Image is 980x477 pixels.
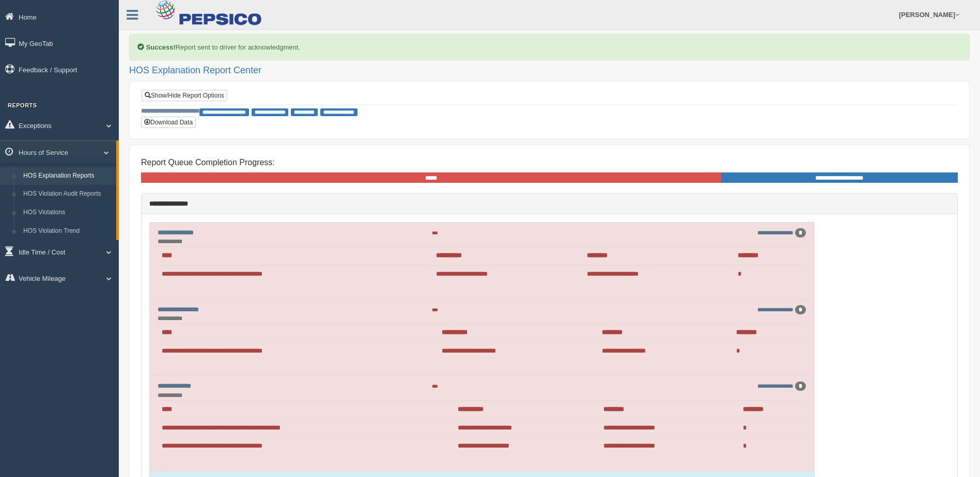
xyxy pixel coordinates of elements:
[142,90,227,101] a: Show/Hide Report Options
[19,222,116,241] a: HOS Violation Trend
[19,185,116,203] a: HOS Violation Audit Reports
[129,34,970,60] div: Report sent to driver for acknowledgment.
[146,43,176,51] b: Success!
[129,66,970,76] h2: HOS Explanation Report Center
[141,117,196,128] button: Download Data
[19,203,116,222] a: HOS Violations
[141,158,958,167] h4: Report Queue Completion Progress:
[19,167,116,185] a: HOS Explanation Reports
